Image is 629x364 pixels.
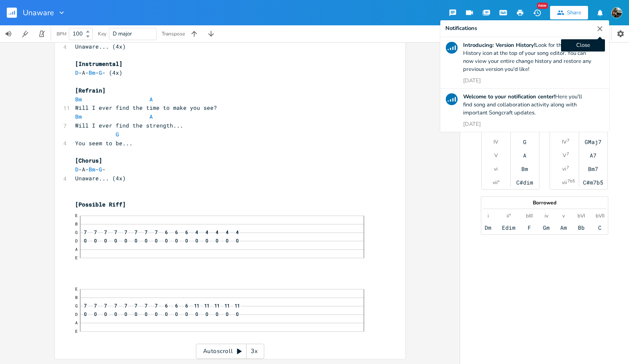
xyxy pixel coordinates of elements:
text: E [75,329,78,334]
span: 11 [234,303,241,308]
div: ii° [507,212,511,219]
span: G [99,69,102,76]
div: New [537,3,548,9]
span: 7 [93,230,98,234]
span: 0 [164,312,168,316]
text: B [75,295,78,300]
span: 0 [124,312,128,316]
span: 4 [205,230,209,234]
span: 0 [174,312,179,316]
div: Notifications [445,24,477,33]
span: 0 [235,238,239,243]
span: 7 [83,303,87,308]
span: You seem to be... [75,139,133,147]
sup: 7b5 [567,178,575,185]
img: Michaell Bilon [611,7,622,18]
span: Will I ever find the time to make you see? [75,104,217,111]
div: Autoscroll [196,344,264,359]
span: 0 [215,312,219,316]
div: C [598,224,602,231]
span: 0 [225,312,229,316]
span: Bm [89,69,95,76]
span: 7 [144,303,148,308]
span: 0 [154,312,158,316]
div: BPM [57,32,66,36]
div: bVI [577,212,585,219]
div: Transpose [162,31,185,36]
span: Unaware [23,9,54,16]
span: 0 [103,238,108,243]
span: G [116,130,119,138]
sup: 7 [567,151,569,158]
div: bVII [596,212,605,219]
span: 7 [144,230,148,234]
span: 6 [174,230,179,234]
span: 0 [184,312,189,316]
span: 0 [164,238,168,243]
span: 4 [235,230,239,234]
span: 0 [93,312,98,316]
span: Bm [75,113,82,120]
span: 7 [93,303,98,308]
div: V [563,152,566,159]
span: 7 [114,303,118,308]
div: Key [98,31,106,36]
div: vii [562,179,567,186]
span: 0 [184,238,189,243]
span: 4 [225,230,229,234]
span: 6 [164,303,168,308]
span: D [75,166,79,173]
span: 7 [83,230,87,234]
div: bIII [526,212,533,219]
div: Bm7 [588,166,598,172]
div: vi [562,166,566,172]
span: 4 [195,230,199,234]
div: F#m [520,125,530,132]
img: Songcraft [445,41,458,54]
div: Am [560,224,567,231]
span: [Possible Riff] [75,201,126,208]
div: G [523,139,526,145]
button: Share [550,6,588,19]
span: 6 [184,303,189,308]
div: IV [493,139,498,145]
span: 7 [124,303,128,308]
div: Share [567,9,581,16]
div: IV [562,139,567,145]
b: Introducing: Version History! [463,41,535,49]
text: D [75,238,78,244]
span: 0 [124,238,128,243]
span: 0 [83,312,87,316]
span: 0 [144,312,148,316]
div: Edim [502,224,515,231]
span: 11 [224,303,230,308]
span: A [149,95,153,103]
span: 7 [154,303,158,308]
span: 0 [235,312,239,316]
span: -A- - - (4x) [75,69,122,76]
span: 0 [144,238,148,243]
div: Dm [485,224,491,231]
span: 0 [215,238,219,243]
text: E [75,213,78,218]
span: 0 [134,312,138,316]
div: 3x [247,344,262,359]
button: Close [596,20,604,37]
div: V [494,152,498,159]
span: [Chorus] [75,157,102,164]
img: Songcraft [445,93,458,106]
span: 6 [164,230,168,234]
span: 0 [83,238,87,243]
span: Here you'll find song and collaboration activity along with important Songcraft updates. [463,93,582,117]
div: iv [545,212,548,219]
div: A [523,152,526,159]
div: i [488,212,489,219]
span: 0 [114,312,118,316]
span: 7 [103,230,108,234]
span: 0 [205,238,209,243]
span: 0 [154,238,158,243]
span: 7 [124,230,128,234]
span: D major [113,30,132,38]
span: G [99,166,102,173]
span: Unaware... (4x) [75,174,126,182]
